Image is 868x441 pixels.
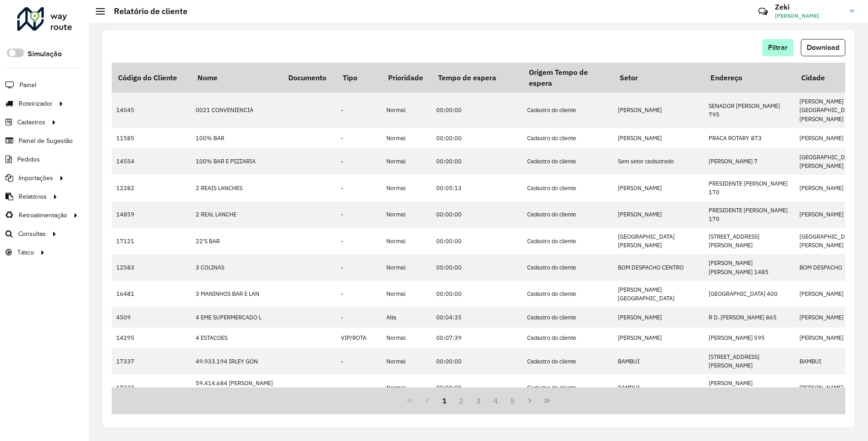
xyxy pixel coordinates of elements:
[112,328,191,348] td: 14295
[613,128,704,148] td: [PERSON_NAME]
[432,228,523,254] td: 00:00:00
[17,155,40,164] span: Pedidos
[336,148,382,175] td: -
[112,148,191,175] td: 14554
[382,93,432,128] td: Normal
[432,254,523,280] td: 00:00:00
[768,44,788,51] span: Filtrar
[382,128,432,148] td: Normal
[432,348,523,374] td: 00:00:00
[613,93,704,128] td: [PERSON_NAME]
[382,175,432,201] td: Normal
[191,128,282,148] td: 100% BAR
[613,307,704,328] td: [PERSON_NAME]
[112,374,191,401] td: 17332
[521,392,538,409] button: Next Page
[775,3,843,11] h3: Zeki
[523,128,613,148] td: Cadastro do cliente
[382,307,432,328] td: Alta
[112,63,191,93] th: Código do Cliente
[487,392,504,409] button: 4
[191,254,282,280] td: 3 COLINAS
[336,281,382,307] td: -
[191,281,282,307] td: 3 MANINHOS BAR E LAN
[382,148,432,175] td: Normal
[801,39,845,56] button: Download
[432,328,523,348] td: 00:07:39
[112,228,191,254] td: 17121
[336,175,382,201] td: -
[191,201,282,228] td: 2 REAL LANCHE
[523,348,613,374] td: Cadastro do cliente
[282,63,336,93] th: Documento
[753,2,773,21] a: Contato Rápido
[523,307,613,328] td: Cadastro do cliente
[19,99,53,108] span: Roteirizador
[382,201,432,228] td: Normal
[762,39,794,56] button: Filtrar
[191,307,282,328] td: 4 EME SUPERMERCADO L
[704,201,795,228] td: PRESIDENTE [PERSON_NAME] 170
[382,254,432,280] td: Normal
[20,80,36,90] span: Painel
[18,229,46,239] span: Consultas
[17,248,34,257] span: Tático
[336,328,382,348] td: VIP/ROTA
[432,175,523,201] td: 00:05:13
[523,374,613,401] td: Cadastro do cliente
[382,228,432,254] td: Normal
[523,201,613,228] td: Cadastro do cliente
[432,281,523,307] td: 00:00:00
[112,128,191,148] td: 11585
[382,348,432,374] td: Normal
[704,328,795,348] td: [PERSON_NAME] 595
[336,307,382,328] td: -
[704,374,795,401] td: [PERSON_NAME][STREET_ADDRESS]
[112,93,191,128] td: 14045
[453,392,470,409] button: 2
[19,173,53,183] span: Importações
[704,63,795,93] th: Endereço
[704,93,795,128] td: SENADOR [PERSON_NAME] 795
[523,148,613,175] td: Cadastro do cliente
[432,374,523,401] td: 00:00:00
[17,118,45,127] span: Cadastros
[613,328,704,348] td: [PERSON_NAME]
[613,201,704,228] td: [PERSON_NAME]
[613,148,704,175] td: Sem setor cadastrado
[191,175,282,201] td: 2 REAIS LANCHES
[523,93,613,128] td: Cadastro do cliente
[504,392,522,409] button: 5
[704,254,795,280] td: [PERSON_NAME] [PERSON_NAME] 1485
[436,392,453,409] button: 1
[432,201,523,228] td: 00:00:00
[191,148,282,175] td: 100% BAR E PIZZARIA
[336,93,382,128] td: -
[432,148,523,175] td: 00:00:00
[382,374,432,401] td: Normal
[523,175,613,201] td: Cadastro do cliente
[523,281,613,307] td: Cadastro do cliente
[523,228,613,254] td: Cadastro do cliente
[613,63,704,93] th: Setor
[613,228,704,254] td: [GEOGRAPHIC_DATA][PERSON_NAME]
[432,128,523,148] td: 00:00:00
[336,201,382,228] td: -
[704,307,795,328] td: R D. [PERSON_NAME] 865
[112,254,191,280] td: 12583
[613,254,704,280] td: BOM DESPACHO CENTRO
[191,93,282,128] td: 0021 CONVENIENCIA
[432,63,523,93] th: Tempo de espera
[191,328,282,348] td: 4 ESTACOES
[191,228,282,254] td: 22'S BAR
[538,392,556,409] button: Last Page
[191,63,282,93] th: Nome
[112,348,191,374] td: 17337
[613,281,704,307] td: [PERSON_NAME][GEOGRAPHIC_DATA]
[775,12,843,20] span: [PERSON_NAME]
[112,307,191,328] td: 4509
[336,228,382,254] td: -
[382,63,432,93] th: Prioridade
[191,374,282,401] td: 59.414.684 [PERSON_NAME] APA
[704,128,795,148] td: PRACA ROTARY 873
